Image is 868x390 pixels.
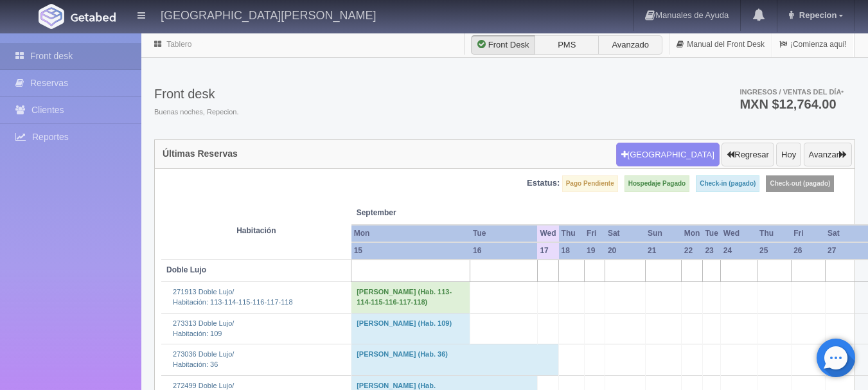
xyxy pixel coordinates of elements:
span: September [357,208,533,218]
label: Estatus: [527,177,560,190]
span: Repecion [796,10,837,20]
td: [PERSON_NAME] (Hab. 113-114-115-116-117-118) [351,282,470,313]
h3: Front desk [154,87,238,101]
strong: Habitación [236,226,276,235]
th: 25 [757,242,791,260]
th: Mon [351,225,470,242]
label: Avanzado [598,35,662,55]
h4: [GEOGRAPHIC_DATA][PERSON_NAME] [161,6,376,22]
label: Front Desk [471,35,535,55]
span: Ingresos / Ventas del día [740,88,844,96]
a: Tablero [166,40,191,49]
th: 17 [537,242,558,260]
label: Check-in (pagado) [696,175,759,192]
th: Fri [584,225,605,242]
a: Manual del Front Desk [669,32,772,57]
th: 20 [605,242,645,260]
th: Sat [825,225,868,242]
th: Tue [702,225,720,242]
h3: MXN $12,764.00 [740,98,844,111]
th: 27 [825,242,868,260]
label: Hospedaje Pagado [624,175,689,192]
th: Wed [721,225,757,242]
label: Pago Pendiente [562,175,618,192]
button: Regresar [722,143,774,167]
th: 21 [645,242,682,260]
td: [PERSON_NAME] (Hab. 109) [351,313,470,344]
th: Wed [537,225,558,242]
a: 271913 Doble Lujo/Habitación: 113-114-115-116-117-118 [173,288,293,306]
img: Getabed [39,4,64,29]
a: 273036 Doble Lujo/Habitación: 36 [173,350,234,368]
th: 23 [702,242,720,260]
th: Thu [757,225,791,242]
span: Buenas noches, Repecion. [154,107,238,118]
th: 22 [682,242,703,260]
a: 273313 Doble Lujo/Habitación: 109 [173,319,234,337]
th: 15 [351,242,470,260]
td: [PERSON_NAME] (Hab. 36) [351,344,559,375]
button: [GEOGRAPHIC_DATA] [616,143,720,167]
th: Fri [791,225,825,242]
th: Sat [605,225,645,242]
th: 19 [584,242,605,260]
th: Tue [470,225,537,242]
th: 24 [721,242,757,260]
th: Thu [559,225,585,242]
label: Check-out (pagado) [766,175,834,192]
button: Hoy [776,143,801,167]
a: ¡Comienza aquí! [772,32,854,57]
th: 26 [791,242,825,260]
b: Doble Lujo [166,265,206,274]
button: Avanzar [804,143,852,167]
th: Mon [682,225,703,242]
label: PMS [535,35,599,55]
h4: Últimas Reservas [163,149,238,159]
th: 18 [559,242,585,260]
img: Getabed [71,12,116,22]
th: 16 [470,242,537,260]
th: Sun [645,225,682,242]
